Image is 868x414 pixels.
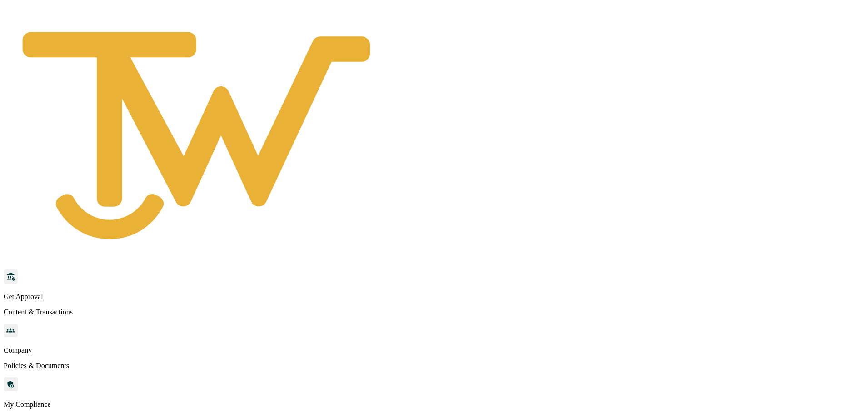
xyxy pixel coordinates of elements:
[4,346,864,354] p: Company
[4,400,864,409] p: My Compliance
[4,308,864,316] p: Content & Transactions
[4,4,389,268] img: logo
[4,293,864,301] p: Get Approval
[4,362,864,370] p: Policies & Documents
